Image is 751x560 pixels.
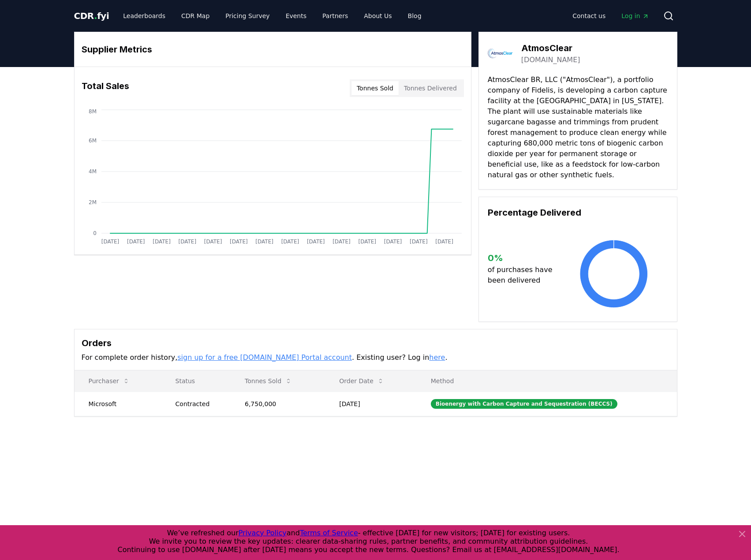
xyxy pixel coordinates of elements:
[424,377,670,385] p: Method
[358,239,376,245] tspan: [DATE]
[384,239,402,245] tspan: [DATE]
[333,239,351,245] tspan: [DATE]
[218,8,276,24] a: Pricing Survey
[281,239,299,245] tspan: [DATE]
[351,81,399,95] button: Tonnes Sold
[93,230,97,236] tspan: 0
[230,239,248,245] tspan: [DATE]
[401,8,429,24] a: Blog
[82,79,129,97] h3: Total Sales
[238,372,299,390] button: Tonnes Sold
[332,372,391,390] button: Order Date
[255,239,273,245] tspan: [DATE]
[431,399,617,409] div: Bioenergy with Carbon Capture and Sequestration (BECCS)
[204,239,222,245] tspan: [DATE]
[177,353,352,362] a: sign up for a free [DOMAIN_NAME] Portal account
[488,265,560,286] p: of purchases have been delivered
[94,11,97,21] span: .
[127,239,145,245] tspan: [DATE]
[614,8,656,24] a: Log in
[488,41,512,66] img: AtmosClear-logo
[565,8,656,24] nav: Main
[116,8,172,24] a: Leaderboards
[178,239,196,245] tspan: [DATE]
[306,239,325,245] tspan: [DATE]
[621,11,649,20] span: Log in
[315,8,355,24] a: Partners
[116,8,428,24] nav: Main
[168,377,224,385] p: Status
[89,168,97,175] tspan: 4M
[82,372,137,390] button: Purchaser
[153,239,171,245] tspan: [DATE]
[488,251,560,265] h3: 0 %
[565,8,613,24] a: Contact us
[82,352,670,363] p: For complete order history, . Existing user? Log in .
[89,138,97,144] tspan: 6M
[74,10,109,22] a: CDR.fyi
[399,81,462,95] button: Tonnes Delivered
[101,239,119,245] tspan: [DATE]
[521,41,580,55] h3: AtmosClear
[521,55,580,65] a: [DOMAIN_NAME]
[174,8,217,24] a: CDR Map
[89,108,97,115] tspan: 8M
[488,75,668,180] p: AtmosClear BR, LLC ("AtmosClear"), a portfolio company of Fidelis, is developing a carbon capture...
[82,336,670,350] h3: Orders
[357,8,399,24] a: About Us
[176,399,224,408] div: Contracted
[89,199,97,205] tspan: 2M
[488,206,668,219] h3: Percentage Delivered
[74,11,109,21] span: CDR fyi
[429,353,445,362] a: here
[82,43,464,56] h3: Supplier Metrics
[231,392,325,416] td: 6,750,000
[279,8,314,24] a: Events
[325,392,417,416] td: [DATE]
[410,239,428,245] tspan: [DATE]
[75,392,161,416] td: Microsoft
[435,239,453,245] tspan: [DATE]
